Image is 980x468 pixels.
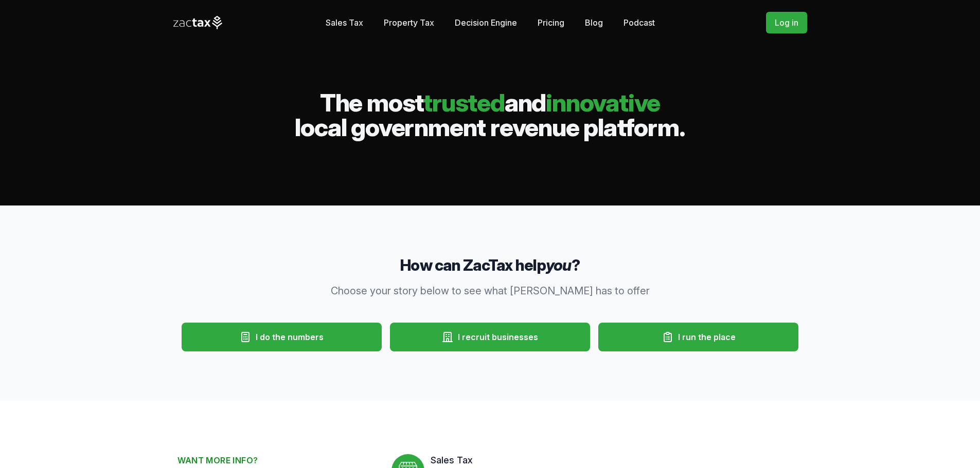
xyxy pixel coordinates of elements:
[458,331,538,343] span: I recruit businesses
[455,12,517,33] a: Decision Engine
[182,323,382,351] button: I do the numbers
[546,87,660,118] span: innovative
[431,454,803,466] dt: Sales Tax
[384,12,434,33] a: Property Tax
[678,331,736,343] span: I run the place
[326,12,363,33] a: Sales Tax
[423,87,505,118] span: trusted
[585,12,603,33] a: Blog
[546,256,572,274] em: you
[766,12,807,33] a: Log in
[293,284,688,298] p: Choose your story below to see what [PERSON_NAME] has to offer
[173,90,807,140] h2: The most and local government revenue platform.
[177,255,803,275] h3: How can ZacTax help ?
[538,12,564,33] a: Pricing
[177,454,375,466] h2: Want more info?
[623,12,655,33] a: Podcast
[256,331,324,343] span: I do the numbers
[598,323,798,351] button: I run the place
[390,323,590,351] button: I recruit businesses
